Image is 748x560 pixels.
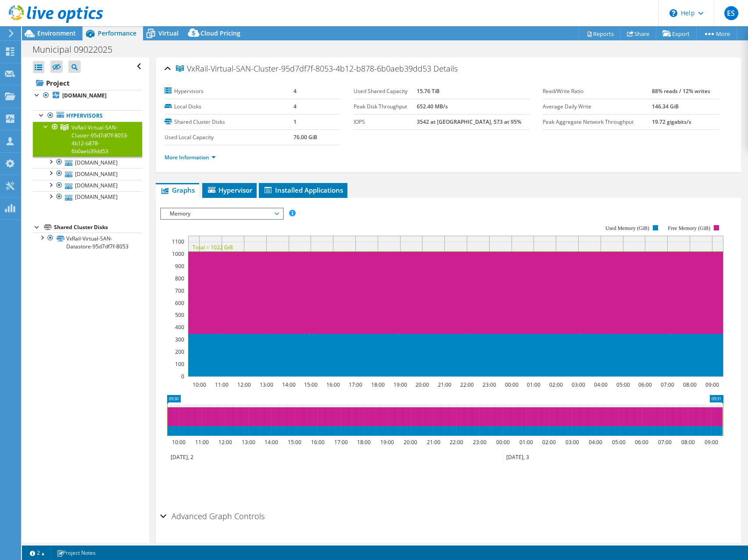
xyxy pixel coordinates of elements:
a: Project [33,76,142,90]
b: 4 [293,87,297,95]
a: More [696,27,737,40]
span: VxRail-Virtual-SAN-Cluster-95d7df7f-8053-4b12-b878-6b0aeb39dd53 [72,124,129,155]
b: 19.72 gigabits/s [652,118,691,126]
text: 10:00 [192,381,206,388]
a: More Information [165,154,216,161]
text: 05:00 [616,381,630,388]
label: Average Daily Write [543,102,652,111]
text: 16:00 [326,381,340,388]
a: VxRail-Virtual-SAN-Cluster-95d7df7f-8053-4b12-b878-6b0aeb39dd53 [33,122,142,157]
text: 11:00 [215,381,228,388]
text: 19:00 [393,381,407,388]
span: Environment [37,29,76,37]
text: 09:00 [704,438,718,446]
text: 13:00 [259,381,273,388]
text: 12:00 [218,438,232,446]
span: ES [724,6,738,20]
text: Free Memory (GiB) [668,225,710,231]
text: 23:00 [482,381,496,388]
text: 13:00 [241,438,255,446]
text: 21:00 [426,438,440,446]
label: Local Disks [165,102,293,111]
b: 652.40 MB/s [417,103,448,110]
text: 20:00 [403,438,417,446]
span: Virtual [158,29,179,37]
text: 100 [175,360,184,368]
text: 700 [175,287,184,294]
text: 17:00 [348,381,362,388]
h2: Advanced Graph Controls [160,507,265,525]
label: Hypervisors [165,87,293,96]
a: [DOMAIN_NAME] [33,157,142,168]
a: Export [656,27,697,40]
text: 18:00 [371,381,384,388]
svg: \n [669,9,677,17]
text: 19:00 [380,438,394,446]
text: 08:00 [681,438,694,446]
text: 01:00 [519,438,533,446]
text: 21:00 [437,381,451,388]
b: 3542 at [GEOGRAPHIC_DATA], 573 at 95% [417,118,521,126]
text: 17:00 [334,438,347,446]
label: Used Local Capacity [165,133,293,142]
text: 1000 [172,250,184,258]
span: Installed Applications [263,186,343,194]
a: [DOMAIN_NAME] [33,191,142,203]
label: Peak Disk Throughput [354,102,417,111]
span: Hypervisor [207,186,252,194]
h1: Municipal 09022025 [29,45,126,54]
text: 00:00 [496,438,509,446]
text: 10:00 [172,438,185,446]
div: Shared Cluster Disks [54,222,142,233]
label: Peak Aggregate Network Throughput [543,118,652,126]
text: 400 [175,323,184,331]
text: 1100 [172,238,184,245]
text: 01:00 [526,381,540,388]
text: 500 [175,311,184,319]
b: 76.00 GiB [293,133,317,141]
text: 03:00 [565,438,579,446]
text: 11:00 [195,438,208,446]
label: Read/Write Ratio [543,87,652,96]
text: 22:00 [449,438,463,446]
text: 02:00 [542,438,555,446]
text: 200 [175,348,184,355]
b: 146.34 GiB [652,103,679,110]
text: 15:00 [304,381,317,388]
label: Used Shared Capacity [354,87,417,96]
a: Project Notes [50,547,102,558]
a: [DOMAIN_NAME] [33,168,142,179]
text: 0 [181,373,184,380]
span: Memory [165,208,278,219]
text: 600 [175,299,184,307]
text: 06:00 [638,381,651,388]
label: IOPS [354,118,417,126]
b: 88% reads / 12% writes [652,87,710,95]
text: 900 [175,262,184,270]
span: Graphs [160,186,195,194]
b: 1 [293,118,297,126]
text: 300 [175,336,184,343]
text: 23:00 [472,438,486,446]
a: [DOMAIN_NAME] [33,90,142,101]
b: 4 [293,103,297,110]
text: 04:00 [594,381,607,388]
text: 04:00 [588,438,602,446]
text: 02:00 [549,381,562,388]
a: Hypervisors [33,110,142,122]
text: 16:00 [311,438,324,446]
text: 20:00 [415,381,429,388]
span: VxRail-Virtual-SAN-Cluster-95d7df7f-8053-4b12-b878-6b0aeb39dd53 [176,65,431,73]
a: VxRail-Virtual-SAN-Datastore-95d7df7f-8053 [33,233,142,252]
text: 14:00 [264,438,278,446]
text: 05:00 [612,438,625,446]
text: 09:00 [705,381,719,388]
a: Reports [579,27,621,40]
text: 06:00 [634,438,648,446]
text: 07:00 [660,381,674,388]
text: 12:00 [237,381,251,388]
text: 15:00 [287,438,301,446]
text: 22:00 [460,381,473,388]
b: 15.76 TiB [417,87,440,95]
span: Details [433,63,458,74]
